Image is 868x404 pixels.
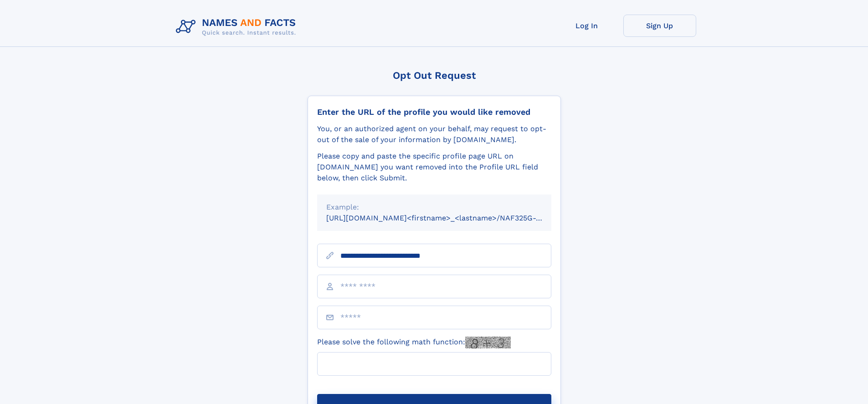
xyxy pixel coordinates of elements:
small: [URL][DOMAIN_NAME]<firstname>_<lastname>/NAF325G-xxxxxxxx [326,214,569,222]
div: You, or an authorized agent on your behalf, may request to opt-out of the sale of your informatio... [317,123,551,145]
a: Log In [550,15,623,37]
div: Please copy and paste the specific profile page URL on [DOMAIN_NAME] you want removed into the Pr... [317,151,551,184]
div: Example: [326,202,542,213]
label: Please solve the following math function: [317,337,511,348]
div: Opt Out Request [308,70,561,81]
a: Sign Up [623,15,696,37]
img: Logo Names and Facts [172,15,303,39]
div: Enter the URL of the profile you would like removed [317,107,551,117]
